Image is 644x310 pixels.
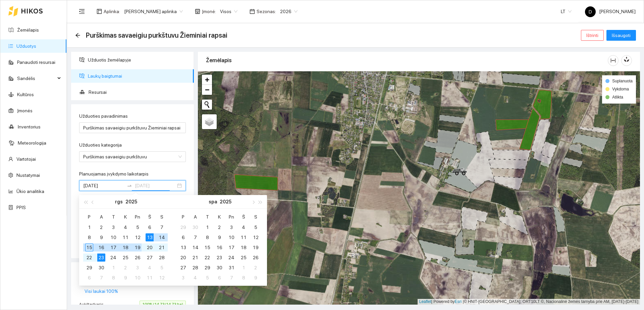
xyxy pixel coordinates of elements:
th: P [177,211,189,222]
td: 2025-10-06 [177,232,189,242]
th: K [119,211,131,222]
td: 2025-09-01 [83,222,95,232]
div: 6 [85,274,93,282]
td: 2025-10-20 [177,253,189,263]
div: 3 [179,274,187,282]
td: 2025-10-13 [177,242,189,253]
span: Visos [220,6,237,16]
th: Š [237,211,250,222]
div: 27 [146,254,154,262]
td: 2025-09-18 [119,242,131,253]
div: 8 [109,274,117,282]
div: 7 [227,274,235,282]
span: Laukų baigtumai [88,69,189,83]
td: 2025-10-10 [131,273,144,283]
a: Layers [202,114,217,129]
td: 2025-10-11 [144,273,156,283]
div: 11 [121,233,129,241]
div: 3 [133,264,142,272]
div: 20 [179,254,187,262]
span: Purškimas savaeigiu purkštuvu Žieminiai rapsai [86,30,227,41]
span: Išsaugoti [612,32,631,39]
span: Aplinka : [104,8,120,15]
div: 22 [85,254,93,262]
td: 2025-10-05 [156,263,168,273]
td: 2025-09-11 [119,232,131,242]
td: 2025-09-06 [144,222,156,232]
td: 2025-10-03 [131,263,144,273]
td: 2025-10-30 [213,263,225,273]
div: 29 [85,264,93,272]
div: 2 [121,264,129,272]
td: 2025-09-21 [156,242,168,253]
span: calendar [250,9,255,14]
td: 2025-10-14 [189,242,201,253]
div: 5 [203,274,211,282]
td: 2025-10-07 [189,232,201,242]
a: PPIS [16,205,26,210]
td: 2025-11-01 [237,263,250,273]
td: 2025-10-08 [201,232,213,242]
td: 2025-09-04 [119,222,131,232]
td: 2025-10-04 [144,263,156,273]
div: 26 [133,254,142,262]
div: 14 [191,243,199,251]
span: Vykdoma [612,87,629,91]
a: Ūkio analitika [16,189,44,194]
button: Initiate a new search [202,100,212,110]
td: 2025-11-03 [177,273,189,283]
div: 27 [179,264,187,272]
a: Vartotojai [16,156,36,162]
div: 10 [133,274,142,282]
td: 2025-10-25 [237,253,250,263]
span: arrow-left [75,33,80,38]
td: 2025-10-17 [225,242,237,253]
a: Nustatymai [16,172,40,178]
td: 2025-10-01 [201,222,213,232]
td: 2025-09-08 [83,232,95,242]
a: Užduotys [16,43,36,49]
div: 31 [227,264,235,272]
div: 7 [191,233,199,241]
div: 21 [191,254,199,262]
a: Zoom in [202,75,212,85]
div: 16 [97,243,105,251]
span: column-width [608,58,618,63]
div: 5 [252,223,260,231]
td: 2025-09-12 [131,232,144,242]
th: P [83,211,95,222]
div: 9 [252,274,260,282]
button: rgs [115,195,123,208]
div: 9 [121,274,129,282]
td: 2025-09-09 [95,232,107,242]
td: 2025-10-12 [250,232,262,242]
span: | [463,299,464,304]
span: to [127,183,132,188]
span: Aukštadvaris [79,301,107,308]
td: 2025-10-29 [201,263,213,273]
td: 2025-09-29 [177,222,189,232]
td: 2025-09-03 [107,222,119,232]
td: 2025-09-26 [131,253,144,263]
div: 2 [97,223,105,231]
td: 2025-10-27 [177,263,189,273]
td: 2025-10-02 [119,263,131,273]
td: 2025-10-31 [225,263,237,273]
div: 17 [109,243,117,251]
td: 2025-09-22 [83,253,95,263]
div: 4 [121,223,129,231]
div: 25 [239,254,248,262]
th: Pn [131,211,144,222]
div: 19 [133,243,142,251]
div: 15 [85,243,93,251]
td: 2025-10-16 [213,242,225,253]
button: 2025 [125,195,137,208]
div: 23 [215,254,223,262]
div: 17 [227,243,235,251]
span: Sezonas : [257,8,276,15]
input: Užduoties pavadinimas [79,122,186,133]
th: T [107,211,119,222]
th: Pn [225,211,237,222]
div: 10 [109,233,117,241]
div: Žemėlapis [206,51,608,70]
